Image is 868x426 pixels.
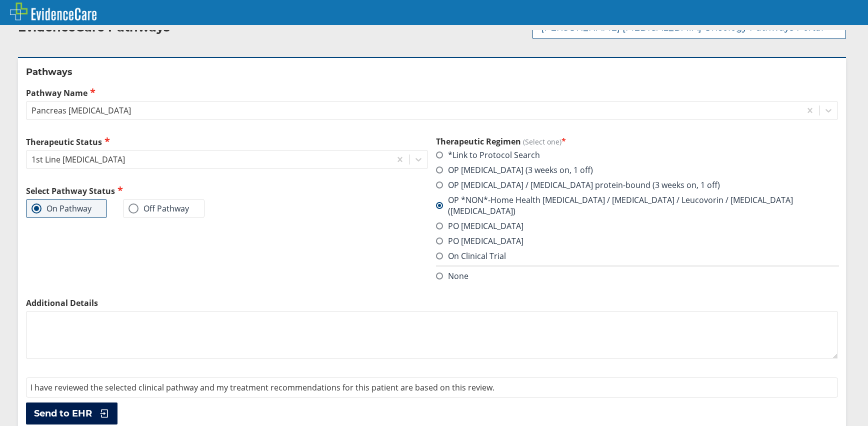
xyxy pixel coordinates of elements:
[436,270,468,281] label: None
[436,179,720,190] label: OP [MEDICAL_DATA] / [MEDICAL_DATA] protein-bound (3 weeks on, 1 off)
[436,250,506,261] label: On Clinical Trial
[128,203,189,213] label: Off Pathway
[26,66,838,78] h2: Pathways
[523,137,561,146] span: (Select one)
[26,297,838,308] label: Additional Details
[436,149,540,160] label: *Link to Protocol Search
[34,407,92,419] span: Send to EHR
[31,203,91,213] label: On Pathway
[31,105,131,116] div: Pancreas [MEDICAL_DATA]
[436,235,523,246] label: PO [MEDICAL_DATA]
[436,194,838,216] label: OP *NON*-Home Health [MEDICAL_DATA] / [MEDICAL_DATA] / Leucovorin / [MEDICAL_DATA] ([MEDICAL_DATA])
[436,220,523,231] label: PO [MEDICAL_DATA]
[436,164,593,175] label: OP [MEDICAL_DATA] (3 weeks on, 1 off)
[30,382,494,393] span: I have reviewed the selected clinical pathway and my treatment recommendations for this patient a...
[26,402,117,424] button: Send to EHR
[10,2,96,20] img: EvidenceCare
[26,185,428,196] h2: Select Pathway Status
[31,154,125,165] div: 1st Line [MEDICAL_DATA]
[26,136,428,147] label: Therapeutic Status
[436,136,838,147] h3: Therapeutic Regimen
[26,87,838,98] label: Pathway Name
